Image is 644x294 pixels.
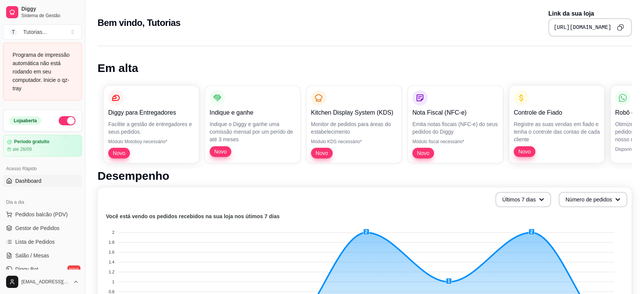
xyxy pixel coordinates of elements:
[412,139,498,145] p: Módulo fiscal necessário*
[514,120,600,143] p: Registre as suas vendas em fiado e tenha o controle das contas de cada cliente
[205,86,300,163] button: Indique e ganheIndique o Diggy e ganhe uma comissão mensal por um perído de até 3 mesesNovo
[104,86,199,163] button: Diggy para EntregadoresFacilite a gestão de entregadores e seus pedidos.Módulo Motoboy necessário...
[108,139,194,145] p: Módulo Motoboy necessário*
[559,192,627,207] button: Número de pedidos
[108,108,194,117] p: Diggy para Entregadores
[15,224,59,232] span: Gestor de Pedidos
[548,9,632,18] p: Link da sua loja
[10,28,17,36] span: T
[509,86,604,163] button: Controle de FiadoRegistre as suas vendas em fiado e tenha o controle das contas de cada clienteNovo
[311,108,397,117] p: Kitchen Display System (KDS)
[306,86,402,163] button: Kitchen Display System (KDS)Monitor de pedidos para áreas do estabelecimentoMódulo KDS necessário...
[3,175,82,187] a: Dashboard
[108,120,194,136] p: Facilite a gestão de entregadores e seus pedidos.
[98,61,632,75] h1: Em alta
[312,149,331,157] span: Novo
[15,252,49,259] span: Salão / Mesas
[112,230,114,235] tspan: 2
[3,273,82,291] button: [EMAIL_ADDRESS][DOMAIN_NAME]
[98,17,181,29] h2: Bem vindo, Tutorias
[59,116,75,125] button: Alterar Status
[3,3,82,21] a: DiggySistema de Gestão
[13,146,32,152] article: até 26/09
[408,86,503,163] button: Nota Fiscal (NFC-e)Emita notas fiscais (NFC-e) do seus pedidos do DiggyMódulo fiscal necessário*Novo
[554,24,611,31] pre: [URL][DOMAIN_NAME]
[109,260,114,264] tspan: 1.4
[514,108,600,117] p: Controle de Fiado
[106,213,280,219] text: Você está vendo os pedidos recebidos na sua loja nos útimos 7 dias
[3,196,82,208] div: Dia a dia
[14,139,50,145] article: Período gratuito
[3,222,82,234] a: Gestor de Pedidos
[515,148,534,155] span: Novo
[109,250,114,254] tspan: 1.6
[21,6,79,13] span: Diggy
[3,249,82,262] a: Salão / Mesas
[495,192,551,207] button: Últimos 7 dias
[211,148,230,155] span: Novo
[210,120,296,143] p: Indique o Diggy e ganhe uma comissão mensal por um perído de até 3 meses
[311,120,397,136] p: Monitor de pedidos para áreas do estabelecimento
[109,289,114,294] tspan: 0.8
[3,263,82,275] a: Diggy Botnovo
[23,28,47,36] div: Tutorias ...
[412,108,498,117] p: Nota Fiscal (NFC-e)
[98,169,632,183] h1: Desempenho
[110,149,128,157] span: Novo
[210,108,296,117] p: Indique e ganhe
[10,117,41,125] div: Loja aberta
[3,163,82,175] div: Acesso Rápido
[109,270,114,274] tspan: 1.2
[311,139,397,145] p: Módulo KDS necessário*
[15,265,38,273] span: Diggy Bot
[15,238,55,246] span: Lista de Pedidos
[15,177,42,185] span: Dashboard
[3,24,82,40] button: Select a team
[414,149,433,157] span: Novo
[21,13,79,19] span: Sistema de Gestão
[15,211,68,218] span: Pedidos balcão (PDV)
[3,135,82,157] a: Período gratuitoaté 26/09
[21,279,70,285] span: [EMAIL_ADDRESS][DOMAIN_NAME]
[412,120,498,136] p: Emita notas fiscais (NFC-e) do seus pedidos do Diggy
[614,21,626,34] button: Copy to clipboard
[109,240,114,244] tspan: 1.8
[13,51,72,93] div: Programa de impressão automática não está rodando em seu computador. Inicie o qz-tray
[112,280,114,284] tspan: 1
[3,236,82,248] a: Lista de Pedidos
[3,208,82,220] button: Pedidos balcão (PDV)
